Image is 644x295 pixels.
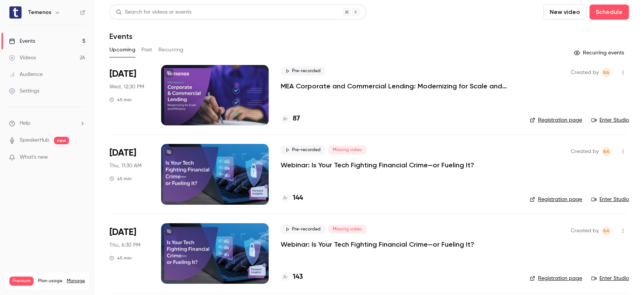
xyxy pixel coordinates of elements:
div: Sep 25 Thu, 2:00 PM (Europe/London) [109,223,149,284]
div: Sep 10 Wed, 9:00 AM (Africa/Johannesburg) [109,65,149,125]
h4: 144 [293,193,303,203]
a: Enter Studio [591,275,629,282]
div: Videos [9,54,36,62]
a: MEA Corporate and Commercial Lending: Modernizing for Scale and Efficiency [281,82,507,91]
button: Schedule [589,5,629,20]
a: 144 [281,193,303,203]
span: Premium [9,276,34,286]
button: Upcoming [109,44,135,56]
a: Registration page [530,116,582,124]
h6: Temenos [28,9,51,16]
a: 143 [281,272,303,282]
span: Wed, 12:30 PM [109,83,144,91]
span: Created by [571,226,599,235]
h4: 87 [293,114,300,124]
a: Registration page [530,275,582,282]
span: Pre-recorded [281,145,325,154]
div: Search for videos or events [116,8,191,16]
div: Audience [9,71,43,78]
div: 45 min [109,176,132,182]
button: Recurring events [570,47,629,59]
span: What's new [20,153,48,161]
span: BA [603,147,609,156]
div: 45 min [109,97,132,103]
button: New video [543,5,586,20]
div: Sep 25 Thu, 2:00 PM (Asia/Singapore) [109,144,149,204]
span: BA [603,226,609,235]
span: Plan usage [38,278,62,284]
button: Past [141,44,152,56]
span: Thu, 11:30 AM [109,162,141,170]
span: BA [603,68,609,77]
span: Balamurugan Arunachalam [602,226,611,235]
div: Settings [9,87,39,95]
a: Enter Studio [591,116,629,124]
span: [DATE] [109,68,136,80]
span: Missing video [328,225,366,234]
a: Enter Studio [591,196,629,203]
h1: Events [109,32,132,41]
div: Events [9,37,35,45]
span: Pre-recorded [281,225,325,234]
button: Recurring [158,44,184,56]
a: Manage [67,278,85,284]
span: new [54,137,69,144]
span: [DATE] [109,226,136,238]
li: help-dropdown-opener [9,119,85,127]
a: Webinar: Is Your Tech Fighting Financial Crime—or Fueling It? [281,240,474,249]
span: Missing video [328,145,366,154]
a: Registration page [530,196,582,203]
h4: 143 [293,272,303,282]
span: Balamurugan Arunachalam [602,147,611,156]
div: 45 min [109,255,132,261]
a: 87 [281,114,300,124]
a: SpeakerHub [20,136,49,144]
span: Created by [571,147,599,156]
span: Balamurugan Arunachalam [602,68,611,77]
img: Temenos [9,6,22,19]
span: Created by [571,68,599,77]
span: Thu, 6:30 PM [109,241,140,249]
span: Pre-recorded [281,66,325,76]
span: [DATE] [109,147,136,159]
span: Help [20,119,31,127]
a: Webinar: Is Your Tech Fighting Financial Crime—or Fueling It? [281,161,474,170]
